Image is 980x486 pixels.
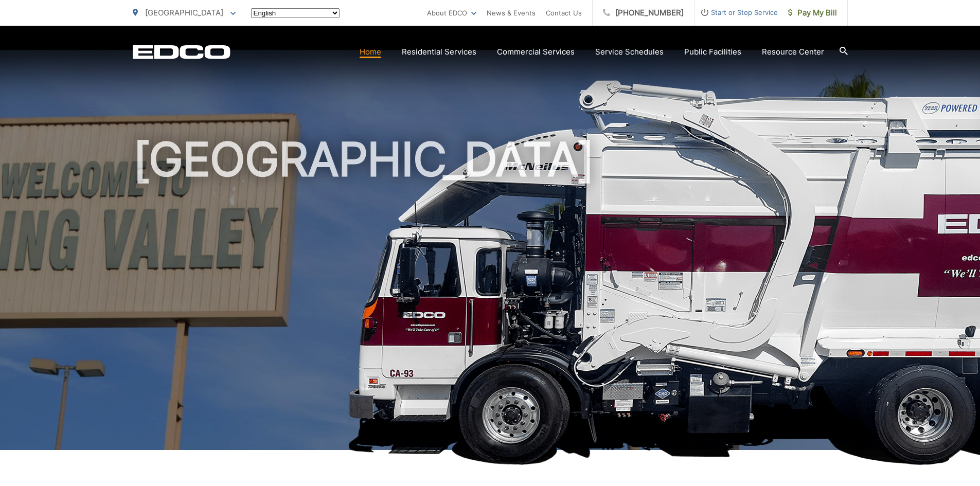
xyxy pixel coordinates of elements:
a: About EDCO [427,7,476,19]
a: Public Facilities [684,46,741,58]
span: Pay My Bill [788,7,837,19]
h1: [GEOGRAPHIC_DATA] [133,134,848,459]
a: Service Schedules [595,46,664,58]
a: News & Events [487,7,536,19]
a: Home [360,46,381,58]
a: Residential Services [402,46,476,58]
span: [GEOGRAPHIC_DATA] [145,8,223,17]
a: Resource Center [762,46,824,58]
a: Contact Us [546,7,582,19]
a: EDCD logo. Return to the homepage. [133,45,230,59]
select: Select a language [251,8,340,18]
a: Commercial Services [497,46,575,58]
